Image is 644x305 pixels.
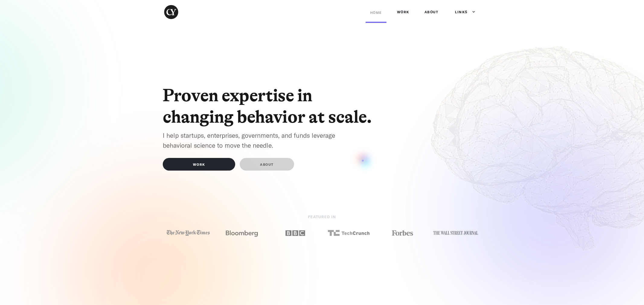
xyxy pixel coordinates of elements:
p: I help startups, enterprises, governments, and funds leverage behavioral science to move the needle. [163,130,356,150]
p: FEATURED IN [247,213,398,223]
a: Home [366,4,386,23]
a: WORK [163,158,235,171]
a: home [163,4,187,20]
h1: Proven expertise in changing behavior at scale. [163,85,380,127]
a: Work [392,3,414,21]
a: ABOUT [240,158,294,171]
div: Links [449,3,475,21]
a: ABOUT [420,3,443,21]
div: Links [455,9,468,15]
